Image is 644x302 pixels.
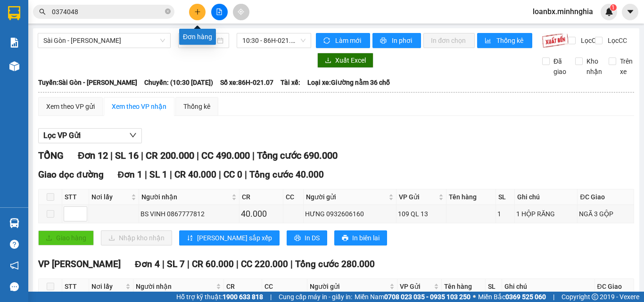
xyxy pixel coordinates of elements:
[270,292,272,302] span: |
[38,150,64,161] span: TỔNG
[310,281,388,292] span: Người gửi
[62,189,89,205] th: STT
[249,169,324,180] span: Tổng cước 40.000
[110,150,113,161] span: |
[323,37,331,45] span: sync
[165,8,171,16] span: close-circle
[496,35,525,46] span: Thống kê
[578,205,634,223] td: NGÃ 3 GỘP
[396,205,446,223] td: 109 QL 13
[307,77,390,88] span: Loại xe: Giường nằm 36 chỗ
[252,150,255,161] span: |
[115,150,139,161] span: SL 16
[144,77,213,88] span: Chuyến: (10:30 [DATE])
[174,169,216,180] span: CR 40.000
[241,207,281,220] div: 40.000
[423,33,475,48] button: In đơn chọn
[325,57,331,65] span: download
[170,169,172,180] span: |
[515,189,578,205] th: Ghi chú
[604,35,628,46] span: Lọc CC
[219,169,221,180] span: |
[39,8,46,15] span: search
[43,130,81,141] span: Lọc VP Gửi
[305,233,320,243] span: In DS
[145,169,147,180] span: |
[496,189,515,205] th: SL
[355,292,471,302] span: Miền Nam
[179,230,280,245] button: sort-ascending[PERSON_NAME] sắp xếp
[592,294,598,300] span: copyright
[165,8,171,14] span: close-circle
[112,101,166,112] div: Xem theo VP nhận
[129,131,137,139] span: down
[176,292,263,302] span: Hỗ trợ kỹ thuật:
[295,259,375,269] span: Tổng cước 280.000
[525,6,601,17] span: loanbx.minhnghia
[446,189,496,205] th: Tên hàng
[400,281,432,292] span: VP Gửi
[167,259,185,269] span: SL 7
[91,192,129,202] span: Nơi lấy
[287,230,327,245] button: printerIn DS
[516,209,576,219] div: 1 HỘP RĂNG
[10,261,19,270] span: notification
[281,77,300,88] span: Tài xế:
[192,259,234,269] span: CR 60.000
[478,292,546,302] span: Miền Bắc
[197,233,272,243] span: [PERSON_NAME] sắp xếp
[477,33,532,48] button: bar-chartThống kê
[136,281,214,292] span: Người nhận
[38,169,104,180] span: Giao dọc đường
[141,150,143,161] span: |
[342,235,348,242] span: printer
[238,8,244,15] span: aim
[262,279,307,294] th: CC
[241,259,288,269] span: CC 220.000
[290,259,293,269] span: |
[316,33,370,48] button: syncLàm mới
[211,4,228,20] button: file-add
[372,33,421,48] button: printerIn phơi
[162,259,165,269] span: |
[233,4,249,20] button: aim
[279,292,352,302] span: Cung cấp máy in - giấy in:
[283,189,304,205] th: CC
[38,259,121,269] span: VP [PERSON_NAME]
[9,38,19,48] img: solution-icon
[38,79,137,86] b: Tuyến: Sài Gòn - [PERSON_NAME]
[257,150,338,161] span: Tổng cước 690.000
[294,235,301,242] span: printer
[502,279,594,294] th: Ghi chú
[197,150,199,161] span: |
[140,209,238,219] div: BS VINH 0867777812
[583,56,606,77] span: Kho nhận
[91,281,124,292] span: Nơi lấy
[189,4,206,20] button: plus
[78,150,108,161] span: Đơn 12
[223,293,263,301] strong: 1900 633 818
[239,189,283,205] th: CR
[542,33,569,48] img: 9k=
[352,233,380,243] span: In biên lai
[553,292,554,302] span: |
[52,7,163,17] input: Tìm tên, số ĐT hoặc mã đơn
[236,259,239,269] span: |
[10,240,19,249] span: question-circle
[38,230,94,245] button: uploadGiao hàng
[224,279,263,294] th: CR
[184,35,215,46] input: 11/09/2025
[317,53,373,68] button: downloadXuất Excel
[605,8,613,16] img: icon-new-feature
[473,295,476,299] span: ⚪️
[335,35,363,46] span: Làm mới
[46,101,95,112] div: Xem theo VP gửi
[485,37,493,45] span: bar-chart
[616,56,636,77] span: Trên xe
[497,209,513,219] div: 1
[626,8,635,16] span: caret-down
[183,101,210,112] div: Thống kê
[38,128,142,143] button: Lọc VP Gửi
[146,150,194,161] span: CR 200.000
[149,169,167,180] span: SL 1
